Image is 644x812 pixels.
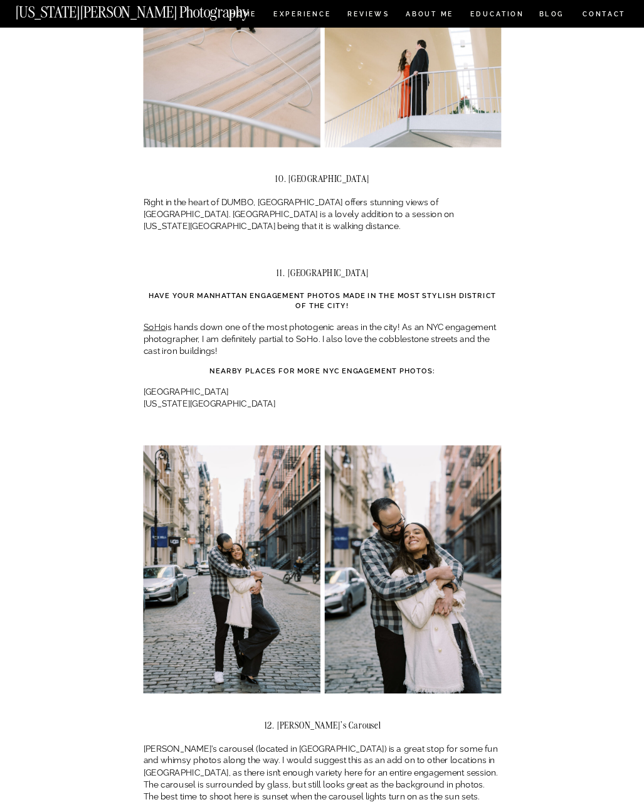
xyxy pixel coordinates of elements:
[144,174,502,184] h2: 10. [GEOGRAPHIC_DATA]
[144,387,502,410] p: [GEOGRAPHIC_DATA] [US_STATE][GEOGRAPHIC_DATA]
[273,11,330,20] a: Experience
[144,197,502,233] p: Right in the heart of DUMBO, [GEOGRAPHIC_DATA] offers stunning views of [GEOGRAPHIC_DATA]. [GEOGR...
[539,11,564,20] a: BLOG
[144,269,502,278] h2: 11. [GEOGRAPHIC_DATA]
[144,322,166,332] a: SoHo
[16,6,285,15] a: [US_STATE][PERSON_NAME] Photography
[144,743,502,803] p: [PERSON_NAME]’s carousel (located in [GEOGRAPHIC_DATA]) is a great stop for some fun and whimsy p...
[144,720,502,730] h2: 12. [PERSON_NAME]’s Carousel
[149,292,497,311] strong: Have your Manhattan engagement photos made in the most stylish district of the city!
[347,11,388,20] a: REVIEWS
[144,321,502,357] p: is hands down one of the most photogenic areas in the city! As an NYC engagement photographer, I ...
[228,11,259,20] a: HOME
[209,367,435,375] strong: Nearby Places for More NYC Engagement Photos:
[469,11,525,20] a: EDUCATION
[582,8,626,20] a: CONTACT
[405,11,454,20] a: ABOUT ME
